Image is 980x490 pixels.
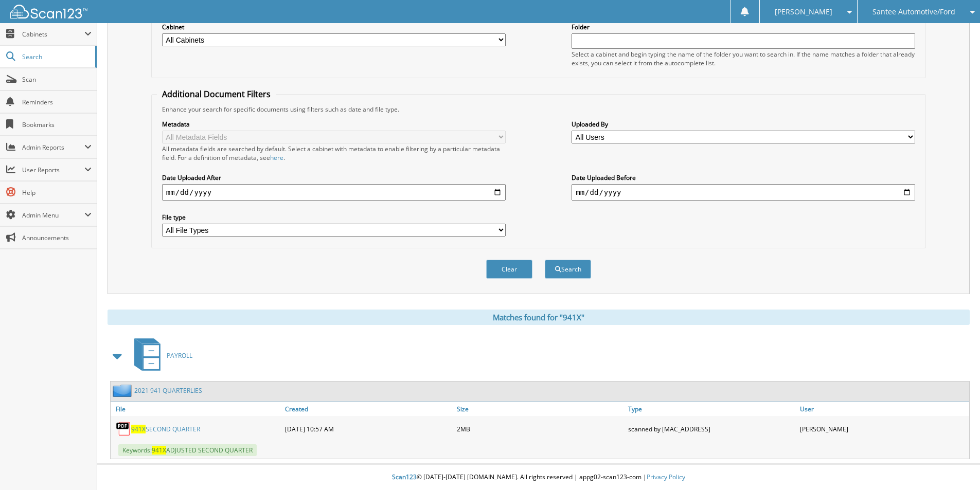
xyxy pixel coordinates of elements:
button: Clear [486,260,532,279]
span: Admin Reports [22,143,84,152]
span: 941X [131,425,146,433]
div: All metadata fields are searched by default. Select a cabinet with metadata to enable filtering b... [162,144,506,162]
iframe: Chat Widget [929,441,980,490]
span: PAYROLL [167,351,192,360]
span: Bookmarks [22,120,92,129]
span: Scan [22,75,92,84]
a: File [111,402,282,416]
label: Folder [572,23,915,31]
span: Admin Menu [22,211,84,220]
span: User Reports [22,166,84,174]
a: Type [626,402,797,416]
a: Created [282,402,454,416]
input: end [572,184,915,201]
label: Cabinet [162,23,506,31]
div: Select a cabinet and begin typing the name of the folder you want to search in. If the name match... [572,50,915,67]
a: 2021 941 QUARTERLIES [134,386,202,395]
button: Search [545,260,591,279]
img: folder2.png [113,384,134,397]
div: [DATE] 10:57 AM [282,419,454,439]
img: PDF.png [116,421,131,437]
img: scan123-logo-white.svg [10,5,87,19]
div: [PERSON_NAME] [797,419,969,439]
label: Date Uploaded After [162,173,506,182]
span: Keywords: ADJUSTED SECOND QUARTER [118,444,257,456]
label: Date Uploaded Before [572,173,915,182]
span: 941X [152,446,166,455]
label: File type [162,213,506,222]
label: Uploaded By [572,120,915,129]
span: Santee Automotive/Ford [872,9,955,15]
div: 2MB [454,419,626,439]
span: Search [22,52,90,61]
a: Size [454,402,626,416]
div: Enhance your search for specific documents using filters such as date and file type. [157,105,920,114]
span: [PERSON_NAME] [775,9,832,15]
a: 941XSECOND QUARTER [131,425,200,433]
div: © [DATE]-[DATE] [DOMAIN_NAME]. All rights reserved | appg02-scan123-com | [97,465,980,490]
span: Cabinets [22,30,84,39]
div: scanned by [MAC_ADDRESS] [626,419,797,439]
span: Reminders [22,98,92,106]
span: Scan123 [392,473,417,481]
legend: Additional Document Filters [157,88,276,100]
span: Help [22,188,92,197]
a: Privacy Policy [647,473,685,481]
label: Metadata [162,120,506,129]
span: Announcements [22,233,92,242]
input: start [162,184,506,201]
a: User [797,402,969,416]
a: PAYROLL [128,335,192,376]
div: Matches found for "941X" [108,310,970,325]
a: here [270,153,283,162]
